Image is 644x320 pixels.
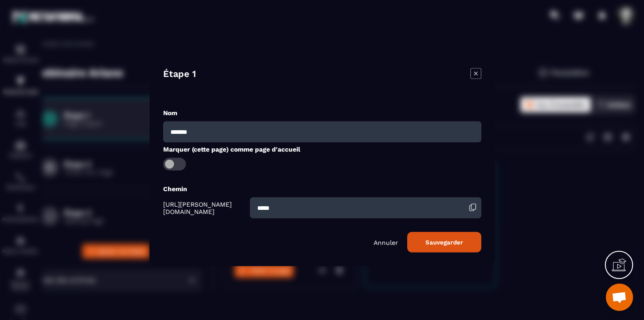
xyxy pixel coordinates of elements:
a: Ouvrir le chat [606,284,633,311]
p: Annuler [374,239,398,246]
label: Nom [163,109,177,116]
h4: Étape 1 [163,68,196,81]
button: Sauvegarder [407,232,481,252]
span: [URL][PERSON_NAME][DOMAIN_NAME] [163,200,248,215]
label: Chemin [163,185,187,192]
label: Marquer (cette page) comme page d'accueil [163,145,300,152]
